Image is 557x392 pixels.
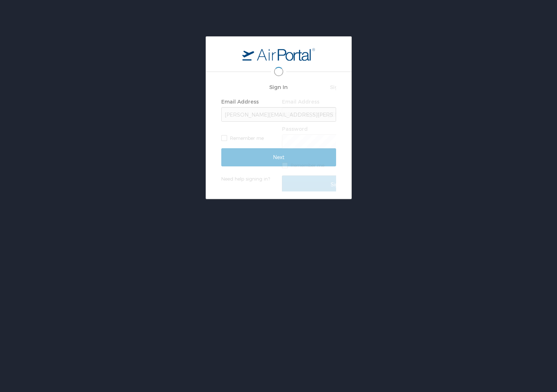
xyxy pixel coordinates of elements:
[221,98,259,105] label: Email Address
[221,148,336,166] input: Next
[282,160,397,171] label: Remember me
[282,98,319,105] label: Email Address
[282,83,397,91] h2: Sign In
[282,175,397,194] input: Sign In
[221,83,336,91] h2: Sign In
[282,126,308,132] label: Password
[242,48,315,61] img: logo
